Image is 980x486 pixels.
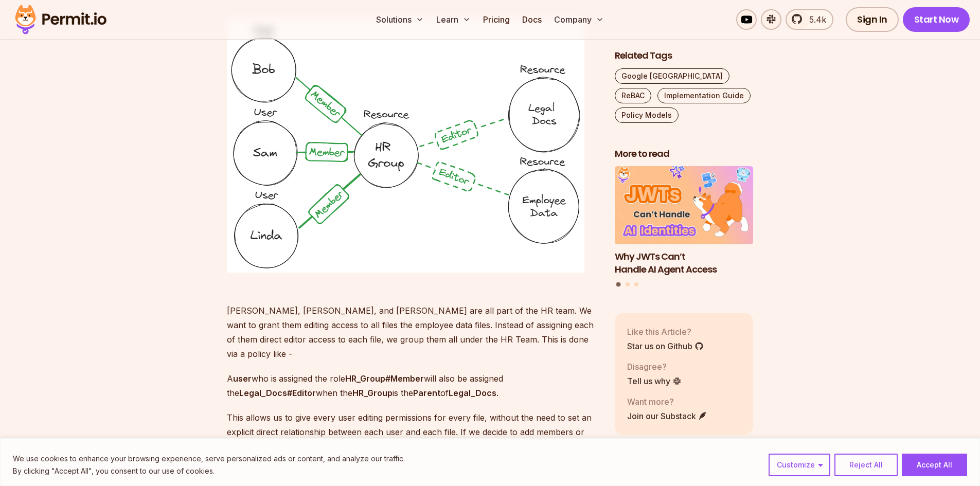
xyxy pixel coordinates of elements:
[227,17,584,273] img: ReBAC 4.png
[634,283,638,287] button: Go to slide 3
[413,388,440,398] strong: Parent
[345,373,424,384] strong: HR_Group#Member
[846,7,899,32] a: Sign In
[13,465,405,477] p: By clicking "Accept All", you consent to our use of cookies.
[233,373,252,384] strong: user
[615,68,729,84] a: Google [GEOGRAPHIC_DATA]
[615,167,754,289] div: Posts
[372,9,428,30] button: Solutions
[615,49,754,62] h2: Related Tags
[627,375,682,387] a: Tell us why
[615,167,754,276] li: 1 of 3
[786,9,833,30] a: 5.4k
[518,9,546,30] a: Docs
[627,340,704,352] a: Star us on Github
[803,13,826,26] span: 5.4k
[227,410,598,468] p: This allows us to give every user editing permissions for every file, without the need to set an ...
[657,88,751,103] a: Implementation Guide
[227,371,598,400] p: A who is assigned the role will also be assigned the when the is the of .
[615,167,754,276] a: Why JWTs Can’t Handle AI Agent AccessWhy JWTs Can’t Handle AI Agent Access
[10,2,111,37] img: Permit logo
[615,107,679,123] a: Policy Models
[13,453,405,465] p: We use cookies to enhance your browsing experience, serve personalized ads or content, and analyz...
[834,454,898,476] button: Reject All
[352,388,393,398] strong: HR_Group
[615,250,754,276] h3: Why JWTs Can’t Handle AI Agent Access
[903,7,970,32] a: Start Now
[227,289,598,361] p: [PERSON_NAME], [PERSON_NAME], and [PERSON_NAME] are all part of the HR team. We want to grant the...
[616,282,621,287] button: Go to slide 1
[627,395,707,408] p: Want more?
[626,283,630,287] button: Go to slide 2
[432,9,475,30] button: Learn
[627,410,707,422] a: Join our Substack
[615,167,754,245] img: Why JWTs Can’t Handle AI Agent Access
[239,388,316,398] strong: Legal_Docs#Editor
[449,388,496,398] strong: Legal_Docs
[479,9,514,30] a: Pricing
[615,88,651,103] a: ReBAC
[627,361,682,373] p: Disagree?
[769,454,830,476] button: Customize
[902,454,967,476] button: Accept All
[550,9,608,30] button: Company
[615,148,754,160] h2: More to read
[627,326,704,338] p: Like this Article?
